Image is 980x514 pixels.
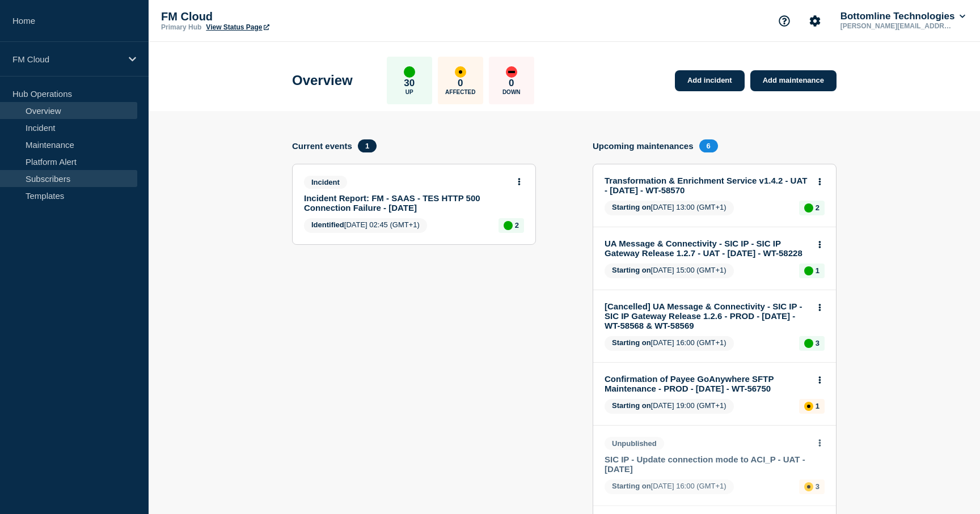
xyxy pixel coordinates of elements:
[804,402,813,411] div: affected
[804,482,813,491] div: affected
[292,141,352,151] h4: Current events
[605,176,809,195] a: Transformation & Enrichment Service v1.4.2 - UAT - [DATE] - WT-58570
[509,78,514,89] p: 0
[772,9,796,33] button: Support
[404,66,415,78] div: up
[458,78,463,89] p: 0
[455,66,466,78] div: affected
[311,220,344,229] span: Identified
[605,301,809,330] a: [Cancelled] UA Message & Connectivity - SIC IP - SIC IP Gateway Release 1.2.6 - PROD - [DATE] - W...
[292,73,353,88] h1: Overview
[750,70,837,91] a: Add maintenance
[803,9,827,33] button: Account settings
[699,139,718,152] span: 6
[804,203,813,213] div: up
[445,89,475,95] p: Affected
[605,437,664,450] span: Unpublished
[675,70,745,91] a: Add incident
[816,266,820,275] p: 1
[304,176,347,189] span: Incident
[605,336,734,351] span: [DATE] 16:00 (GMT+1)
[304,193,509,213] a: Incident Report: FM - SAAS - TES HTTP 500 Connection Failure - [DATE]
[358,139,377,152] span: 1
[612,401,651,410] span: Starting on
[612,482,651,490] span: Starting on
[838,11,968,22] button: Bottomline Technologies
[612,338,651,347] span: Starting on
[605,399,734,414] span: [DATE] 19:00 (GMT+1)
[12,54,121,64] p: FM Cloud
[405,89,413,95] p: Up
[605,201,734,215] span: [DATE] 13:00 (GMT+1)
[605,239,809,258] a: UA Message & Connectivity - SIC IP - SIC IP Gateway Release 1.2.7 - UAT - [DATE] - WT-58228
[161,23,201,31] p: Primary Hub
[838,22,956,30] p: [PERSON_NAME][EMAIL_ADDRESS][PERSON_NAME][DOMAIN_NAME]
[506,66,517,78] div: down
[404,78,415,89] p: 30
[504,221,513,230] div: up
[605,479,734,494] span: [DATE] 16:00 (GMT+1)
[304,218,427,233] span: [DATE] 02:45 (GMT+1)
[515,221,519,230] p: 2
[206,23,269,31] a: View Status Page
[161,10,388,23] p: FM Cloud
[605,454,809,474] a: SIC IP - Update connection mode to ACI_P - UAT - [DATE]
[605,374,809,393] a: Confirmation of Payee GoAnywhere SFTP Maintenance - PROD - [DATE] - WT-56750
[816,339,820,347] p: 3
[593,141,694,151] h4: Upcoming maintenances
[605,264,734,278] span: [DATE] 15:00 (GMT+1)
[612,266,651,274] span: Starting on
[816,402,820,410] p: 1
[804,266,813,275] div: up
[612,203,651,211] span: Starting on
[804,339,813,348] div: up
[502,89,521,95] p: Down
[816,482,820,491] p: 3
[816,203,820,212] p: 2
